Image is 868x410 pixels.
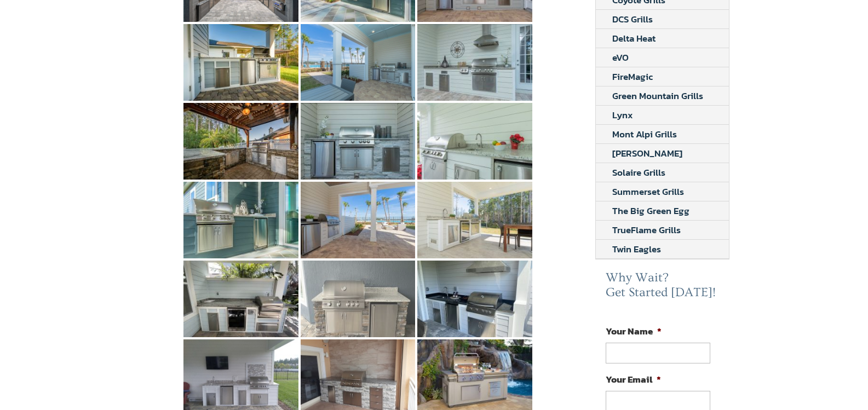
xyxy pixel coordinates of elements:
label: Your Name [606,325,662,337]
a: TrueFlame Grills [596,221,697,239]
a: Delta Heat [596,29,672,48]
label: Your Email [606,373,661,385]
a: Solaire Grills [596,163,682,182]
a: The Big Green Egg [596,201,706,220]
a: eVO [596,48,645,67]
img: 6 [183,103,298,180]
img: 9 [183,182,298,258]
img: 12 [183,261,298,337]
img: 3 [183,24,298,101]
a: FireMagic [596,67,669,86]
img: 13 [301,261,416,337]
a: Lynx [596,106,649,124]
img: 11 [417,182,532,258]
img: 14 [417,261,532,337]
img: 4 [301,24,416,101]
a: Summerset Grills [596,182,700,201]
a: [PERSON_NAME] [596,144,699,163]
img: 10 [301,182,416,258]
img: 7 [301,103,416,180]
a: DCS Grills [596,10,669,28]
img: 5 [417,24,532,101]
img: 8 [417,103,532,180]
a: Mont Alpi Grills [596,125,693,143]
a: Green Mountain Grills [596,86,720,105]
h2: Why Wait? Get Started [DATE]! [606,270,718,306]
a: Twin Eagles [596,240,677,258]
